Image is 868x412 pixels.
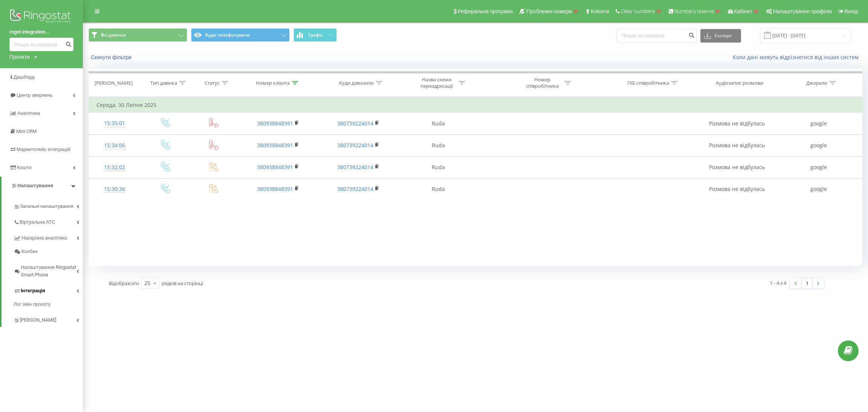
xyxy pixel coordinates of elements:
a: Налаштування [2,177,83,195]
a: Колбек [14,245,83,258]
td: google [775,178,862,200]
span: Налаштування профілю [773,8,832,14]
span: Реферальна програма [458,8,513,14]
a: Інтеграція [14,282,83,298]
div: 15:35:01 [96,116,133,131]
a: 380739224014 [337,163,373,171]
span: Графік [308,32,323,38]
span: Clear numbers [621,8,655,14]
span: Кабінет [734,8,753,14]
span: Налаштування [17,183,53,188]
span: Розмова не відбулась [709,142,765,149]
a: Віртуальна АТС [14,213,83,229]
button: Скинути фільтри [89,54,135,61]
a: 1 [801,278,813,288]
div: [PERSON_NAME] [95,80,133,86]
a: rngst-integration... [9,28,73,36]
button: Куди телефонували [191,28,290,42]
td: Середа, 30 Липня 2025 [89,98,862,113]
span: Загальні налаштування [20,203,73,210]
span: Наскрізна аналітика [21,234,67,242]
span: рядків на сторінці [162,280,203,287]
span: Налаштування Ringostat Smart Phone [21,264,76,279]
div: Тип дзвінка [150,80,177,86]
span: Колбек [21,248,37,255]
a: 380938848391 [257,163,293,171]
span: Аналiтика [17,110,40,116]
span: Лог змін проєкту [14,301,50,308]
span: Маркетплейс інтеграцій [17,146,70,152]
div: 15:32:02 [96,160,133,175]
div: 25 [144,279,150,287]
td: Ruda [397,156,480,178]
span: Відображати [109,280,139,287]
div: Назва схеми переадресації [416,76,457,89]
div: Джерело [806,80,827,86]
div: ПІБ співробітника [627,80,669,86]
td: google [775,134,862,156]
button: Всі дзвінки [89,28,187,42]
td: Ruda [397,113,480,134]
div: Аудіозапис розмови [716,80,763,86]
span: Віртуальна АТС [20,218,55,226]
span: Клієнти [591,8,609,14]
span: Вихід [845,8,858,14]
div: 1 - 4 з 4 [770,279,786,287]
span: [PERSON_NAME] [20,316,56,324]
span: Дашборд [14,74,35,80]
div: Номер співробітника [522,76,562,89]
td: Ruda [397,134,480,156]
div: Куди дзвонили [339,80,374,86]
span: Кошти [17,165,31,170]
td: google [775,156,862,178]
a: 380739224014 [337,142,373,149]
a: 380739224014 [337,185,373,192]
div: Проекти [9,53,30,61]
span: Numbers reserve [674,8,714,14]
a: Коли дані можуть відрізнятися вiд інших систем [733,53,862,61]
a: Налаштування Ringostat Smart Phone [14,258,83,282]
a: Наскрізна аналітика [14,229,83,245]
div: 15:30:36 [96,182,133,197]
a: 380739224014 [337,120,373,127]
div: Номер клієнта [256,80,290,86]
a: [PERSON_NAME] [14,311,83,327]
button: Експорт [700,29,741,43]
input: Пошук за номером [9,38,73,51]
span: Розмова не відбулась [709,120,765,127]
button: Графік [293,28,337,42]
div: 15:34:06 [96,138,133,153]
a: Загальні налаштування [14,197,83,213]
img: Ringostat logo [9,8,73,26]
span: Розмова не відбулась [709,163,765,171]
input: Пошук за номером [617,29,697,43]
a: 380938848391 [257,142,293,149]
span: Інтеграція [21,287,45,295]
span: Всі дзвінки [101,32,126,38]
td: google [775,113,862,134]
a: Лог змін проєкту [14,298,83,311]
a: 380938848391 [257,120,293,127]
a: 380938848391 [257,185,293,192]
span: Mini CRM [16,128,37,134]
span: Проблемні номери [526,8,572,14]
div: Статус [205,80,220,86]
td: Ruda [397,178,480,200]
span: Центр звернень [17,92,53,98]
span: Розмова не відбулась [709,185,765,192]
